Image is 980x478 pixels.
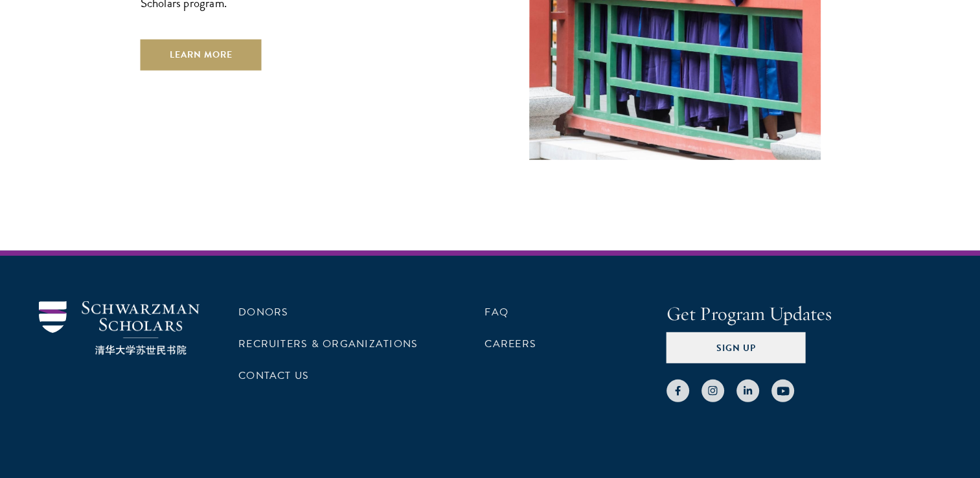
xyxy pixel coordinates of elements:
a: Recruiters & Organizations [238,336,418,352]
a: FAQ [484,304,508,320]
a: Donors [238,304,288,320]
button: Sign Up [667,332,806,363]
h4: Get Program Updates [667,301,941,327]
img: Schwarzman Scholars [39,301,199,355]
a: Careers [484,336,536,352]
a: Contact Us [238,368,309,383]
a: Learn More [141,40,262,71]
